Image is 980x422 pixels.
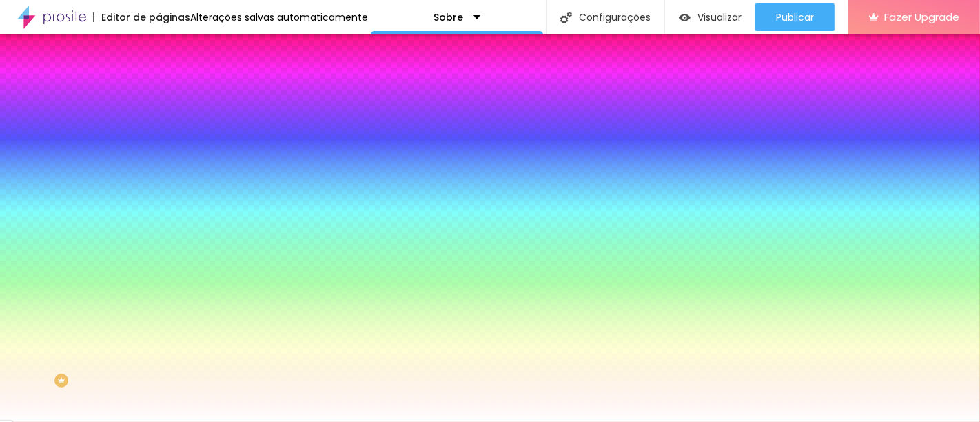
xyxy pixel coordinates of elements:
span: Fazer Upgrade [884,11,959,23]
div: Editor de páginas [93,12,190,22]
p: Sobre [433,12,463,22]
span: Visualizar [697,12,742,23]
span: Publicar [776,12,814,23]
button: Publicar [755,3,835,31]
img: Icone [560,12,572,23]
div: Alterações salvas automaticamente [190,12,368,22]
button: Visualizar [665,3,755,31]
img: view-1.svg [679,12,691,23]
